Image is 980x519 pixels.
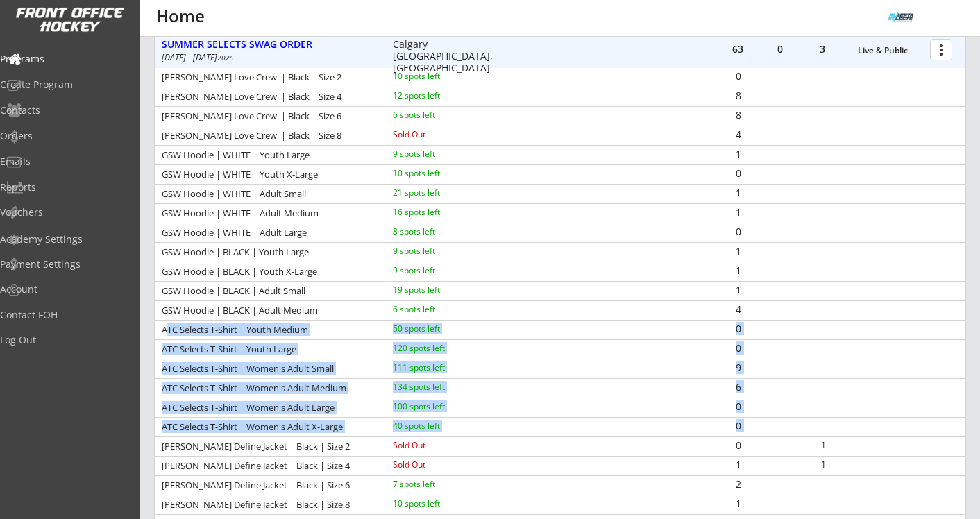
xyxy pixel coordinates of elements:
div: 10 spots left [393,72,482,80]
div: 4 [718,130,759,139]
div: Live & Public [858,46,923,56]
div: 12 spots left [393,92,482,100]
div: Sold Out [393,441,482,450]
div: [PERSON_NAME] Define Jacket | Black | Size 8 [162,500,374,509]
div: ATC Selects T-Shirt | Youth Medium [162,325,374,334]
div: 21 spots left [393,189,482,197]
div: 1 [718,149,759,159]
div: GSW Hoodie | WHITE | Youth Large [162,151,374,160]
div: 0 [718,227,759,237]
div: 1 [718,285,759,295]
div: GSW Hoodie | WHITE | Adult Large [162,228,374,237]
div: ATC Selects T-Shirt | Women's Adult Large [162,403,374,412]
div: 16 spots left [393,208,482,216]
div: [PERSON_NAME] Define Jacket | Black | Size 6 [162,481,374,490]
div: GSW Hoodie | BLACK | Youth Large [162,248,374,257]
div: GSW Hoodie | BLACK | Adult Small [162,287,374,296]
div: ATC Selects T-Shirt | Women's Adult Medium [162,384,374,393]
div: 40 spots left [393,422,482,430]
em: 2025 [217,53,234,62]
div: 8 spots left [393,228,482,236]
div: 1 [718,266,759,275]
div: 1 [718,207,759,217]
div: 9 [718,363,759,373]
div: 2 [718,479,759,489]
div: 9 spots left [393,247,482,255]
div: ATC Selects T-Shirt | Women's Adult Small [162,364,374,373]
button: more_vert [930,39,952,60]
div: 1 [718,460,759,470]
div: Calgary [GEOGRAPHIC_DATA], [GEOGRAPHIC_DATA] [393,39,502,74]
div: 4 [718,305,759,314]
div: [PERSON_NAME] Define Jacket | Black | Size 2 [162,442,374,451]
div: 1 [803,441,844,450]
div: 10 spots left [393,500,482,508]
div: 6 [718,382,759,392]
div: Sold Out [393,461,482,469]
div: 0 [759,44,801,54]
div: [PERSON_NAME] Love Crew | Black | Size 6 [162,112,374,121]
div: GSW Hoodie | WHITE | Youth X-Large [162,170,374,179]
div: 1 [718,188,759,198]
div: 0 [718,421,759,431]
div: [PERSON_NAME] Love Crew | Black | Size 2 [162,73,374,82]
div: 0 [718,441,759,450]
div: [DATE] - [DATE] [162,53,374,62]
div: 8 [718,110,759,120]
div: 10 spots left [393,169,482,178]
div: 1 [718,246,759,256]
div: 0 [718,324,759,334]
div: GSW Hoodie | BLACK | Youth X-Large [162,267,374,276]
div: ATC Selects T-Shirt | Women's Adult X-Large [162,423,374,432]
div: 19 spots left [393,286,482,294]
div: 8 [718,91,759,101]
div: 9 spots left [393,150,482,158]
div: 1 [803,461,844,469]
div: GSW Hoodie | WHITE | Adult Small [162,189,374,198]
div: 6 spots left [393,111,482,119]
div: 50 spots left [393,325,482,333]
div: 9 spots left [393,266,482,275]
div: 134 spots left [393,383,482,391]
div: 63 [717,44,759,54]
div: 120 spots left [393,344,482,352]
div: 0 [718,402,759,411]
div: Sold Out [393,130,482,139]
div: 0 [718,169,759,178]
div: [PERSON_NAME] Love Crew | Black | Size 4 [162,92,374,101]
div: SUMMER SELECTS SWAG ORDER [162,39,378,51]
div: 0 [718,343,759,353]
div: ATC Selects T-Shirt | Youth Large [162,345,374,354]
div: 0 [718,71,759,81]
div: 1 [718,499,759,509]
div: 6 spots left [393,305,482,314]
div: GSW Hoodie | WHITE | Adult Medium [162,209,374,218]
div: 111 spots left [393,364,482,372]
div: 7 spots left [393,480,482,488]
div: GSW Hoodie | BLACK | Adult Medium [162,306,374,315]
div: [PERSON_NAME] Define Jacket | Black | Size 4 [162,461,374,470]
div: [PERSON_NAME] Love Crew | Black | Size 8 [162,131,374,140]
div: 100 spots left [393,402,482,411]
div: 3 [802,44,843,54]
